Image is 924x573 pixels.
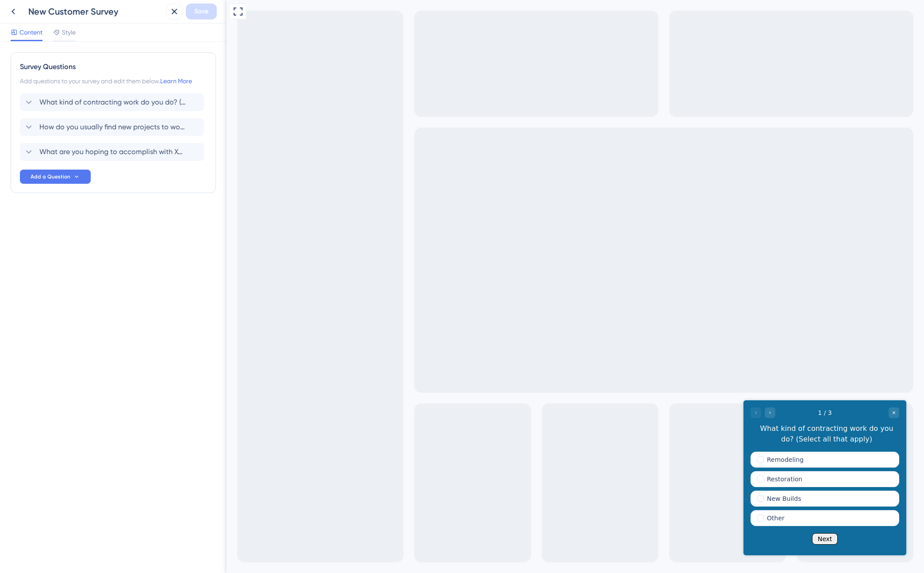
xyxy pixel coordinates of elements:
span: Save [194,6,208,17]
span: Add a Question [31,173,70,180]
div: Survey Questions [20,62,207,72]
div: Add questions to your survey and edit them below. [20,76,207,86]
iframe: UserGuiding Survey [517,400,680,555]
button: Add a Question [20,170,91,184]
span: Style [62,27,76,38]
button: Save [186,4,217,19]
a: Learn More [160,77,192,85]
span: How do you usually find new projects to work on? (Select all that apply) [39,122,185,132]
span: What kind of contracting work do you do? (Select all that apply) [39,97,185,108]
span: What are you hoping to accomplish with XactRemodel? [39,147,185,157]
span: Content [19,27,42,38]
div: New Customer Survey [28,5,163,18]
